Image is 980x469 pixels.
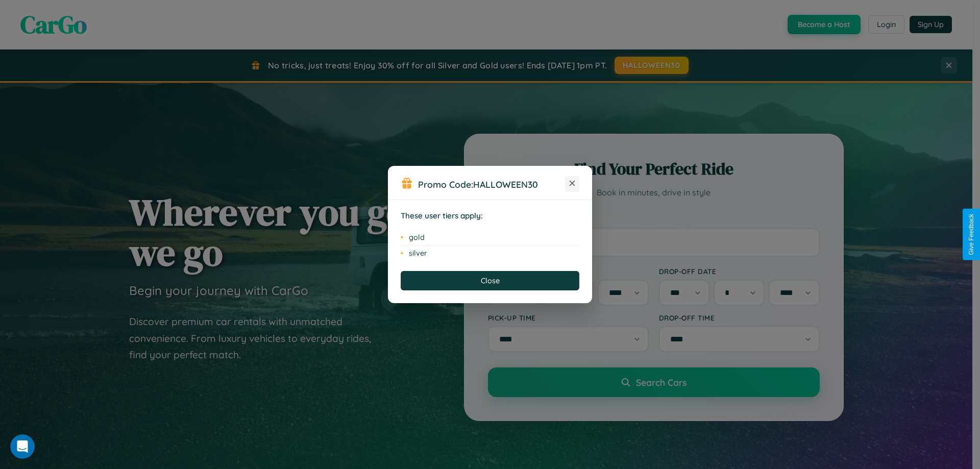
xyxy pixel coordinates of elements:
[401,271,579,290] button: Close
[968,214,975,255] div: Give Feedback
[401,211,483,220] strong: These user tiers apply:
[473,179,538,190] b: HALLOWEEN30
[401,230,579,245] li: gold
[10,434,35,459] iframe: Intercom live chat
[401,245,579,261] li: silver
[418,179,565,190] h3: Promo Code:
